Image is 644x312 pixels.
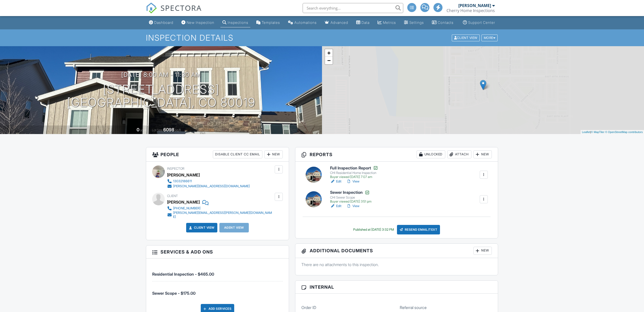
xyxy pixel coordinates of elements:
a: Client View [188,225,215,230]
a: Edit [330,179,341,184]
a: Leaflet [582,131,590,134]
div: [PERSON_NAME] [167,198,200,206]
span: Inspector [167,167,184,170]
div: 6098 [163,127,174,132]
a: Contacts [430,18,456,27]
div: CHI Sewer Scope [330,196,372,200]
a: View [346,179,359,184]
a: Dashboard [147,18,175,27]
div: Inspections [228,20,248,25]
a: [PERSON_NAME][EMAIL_ADDRESS][PERSON_NAME][DOMAIN_NAME] [167,211,273,219]
div: Published at [DATE] 3:32 PM [353,228,394,232]
div: New [473,150,492,158]
div: [PERSON_NAME][EMAIL_ADDRESS][PERSON_NAME][DOMAIN_NAME] [173,211,273,219]
div: New Inspection [187,20,214,25]
div: Buyer viewed [DATE] 7:07 am [330,175,378,179]
a: Templates [254,18,282,27]
div: Dashboard [154,20,173,25]
div: [PERSON_NAME] [167,171,200,179]
div: [PERSON_NAME] [458,3,491,8]
a: © MapTiler [591,131,605,134]
a: Zoom in [325,49,333,57]
a: 13032186611 [167,179,250,184]
div: More [481,34,498,41]
div: [PHONE_NUMBER] [173,206,200,210]
label: Order ID [301,305,316,310]
a: Zoom out [325,57,333,64]
p: There are no attachments to this inspection. [301,262,492,267]
div: Support Center [468,20,495,25]
span: Lot Size [152,128,163,132]
a: Edit [330,204,341,209]
div: CHI Residential Home Inspection [330,171,378,175]
img: The Best Home Inspection Software - Spectora [146,3,157,14]
li: Service: Residential Inspection [152,262,283,281]
div: 13032186611 [173,179,192,183]
div: Attach [447,150,471,158]
div: Contacts [438,20,454,25]
a: © OpenStreetMap contributors [605,131,643,134]
div: New [264,150,283,158]
div: Cherry Home Inspections [447,8,495,13]
span: SPECTORA [160,3,202,13]
h3: Internal [295,281,498,294]
h6: Sewer Inspection [330,190,372,195]
span: Client [167,194,178,198]
a: New Inspection [179,18,216,27]
h3: People [146,147,289,162]
a: [PHONE_NUMBER] [167,206,273,211]
h6: Full Inspection Report [330,165,378,170]
div: Advanced [331,20,348,25]
a: SPECTORA [146,7,202,17]
a: View [346,204,359,209]
a: Advanced [323,18,350,27]
div: 0 [137,127,139,132]
h3: Reports [295,147,498,162]
label: Referral source [400,305,427,310]
h3: [DATE] 8:00 am - 11:30 am [121,71,201,78]
a: Inspections [220,18,250,27]
div: [PERSON_NAME][EMAIL_ADDRESS][DOMAIN_NAME] [173,184,250,188]
h1: [STREET_ADDRESS] [GEOGRAPHIC_DATA], CO 80019 [67,83,255,109]
span: sq.ft. [175,128,181,132]
div: New [473,247,492,255]
h1: Inspection Details [146,33,498,42]
li: Service: Sewer Scope [152,281,283,300]
div: Metrics [383,20,396,25]
div: Templates [262,20,280,25]
span: sq. ft. [140,128,147,132]
div: Resend Email/Text [397,225,440,234]
a: Client View [451,36,481,39]
div: Data [361,20,370,25]
a: Full Inspection Report CHI Residential Home Inspection Buyer viewed [DATE] 7:07 am [330,165,378,179]
div: Buyer viewed [DATE] 3:51 pm [330,200,372,204]
a: Settings [402,18,426,27]
div: Client View [452,34,480,41]
div: Automations [294,20,317,25]
div: | [581,130,644,134]
span: Residential Inspection - $465.00 [152,272,214,277]
div: Disable Client CC Email [213,150,262,158]
h3: Additional Documents [295,244,498,258]
h3: Services & Add ons [146,245,289,259]
a: Support Center [461,18,497,27]
a: Metrics [376,18,398,27]
a: [PERSON_NAME][EMAIL_ADDRESS][DOMAIN_NAME] [167,184,250,189]
div: Unlocked [417,150,445,158]
a: Sewer Inspection CHI Sewer Scope Buyer viewed [DATE] 3:51 pm [330,190,372,204]
a: Data [354,18,372,27]
a: Automations (Advanced) [286,18,319,27]
span: Sewer Scope - $175.00 [152,291,195,296]
div: Settings [409,20,424,25]
input: Search everything... [303,3,403,13]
